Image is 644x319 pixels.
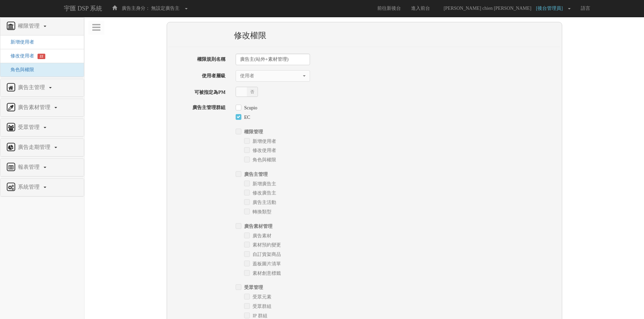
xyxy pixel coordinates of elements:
span: 無設定廣告主 [151,6,180,11]
label: 權限管理 [242,129,263,135]
label: EC [242,114,250,121]
label: 廣告主活動 [251,199,276,206]
label: 廣告素材 [251,233,271,239]
span: 受眾管理 [16,124,43,130]
a: 報表管理 [5,162,79,173]
a: 權限管理 [5,21,79,32]
div: 使用者 [240,73,302,79]
label: 受眾元素 [251,294,271,300]
span: [PERSON_NAME] chien [PERSON_NAME] [440,6,535,11]
label: 素材預約變更 [251,242,281,248]
a: 受眾管理 [5,122,79,133]
label: 受眾群組 [251,303,271,310]
a: 新增使用者 [5,39,34,45]
button: 使用者 [236,70,310,82]
a: 修改使用者 [5,53,34,58]
label: 廣告主管理群組 [164,102,231,111]
label: 新增廣告主 [251,181,276,187]
span: 廣告素材管理 [16,104,54,110]
a: 角色與權限 [5,67,34,72]
span: [後台管理員] [536,6,566,11]
label: 新增使用者 [251,138,276,145]
label: 受眾管理 [242,284,263,291]
label: 角色與權限 [251,157,276,163]
label: 修改廣告主 [251,190,276,196]
span: 廣告走期管理 [16,144,54,150]
label: 轉換類型 [251,209,271,215]
span: 廣告主身分： [122,6,150,11]
a: 廣告主管理 [5,82,79,93]
h3: 修改權限 [234,31,559,40]
label: 素材創意標籤 [251,270,281,277]
label: 自訂貨架商品 [251,251,281,258]
label: Scupio [242,105,257,111]
label: 廣告主管理 [242,171,268,178]
span: 系統管理 [16,184,43,190]
label: 使用者層級 [164,70,231,79]
a: 廣告走期管理 [5,142,79,153]
span: 否 [247,87,258,97]
span: 權限管理 [16,23,43,29]
label: 修改使用者 [251,147,276,154]
a: 廣告素材管理 [5,102,79,113]
label: 權限規則名稱 [164,54,231,63]
a: 系統管理 [5,182,79,193]
label: 可被指定為PM [164,87,231,96]
label: 蓋板圖片清單 [251,261,281,267]
span: 22 [38,54,45,59]
span: 報表管理 [16,164,43,170]
label: 廣告素材管理 [242,223,272,230]
span: 廣告主管理 [16,84,48,90]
